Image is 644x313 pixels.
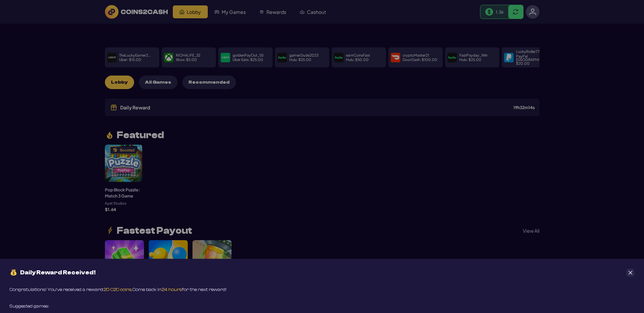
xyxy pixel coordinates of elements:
span: Daily Reward Received! [20,270,96,276]
span: 24 hours [162,287,182,292]
button: Close [626,269,634,277]
div: Congratulations! You’ve received a reward: Come back in for the next reward! [10,286,226,293]
span: 20 C2C coins. [104,287,132,292]
div: Suggested games: [10,303,49,310]
img: money [10,268,18,277]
